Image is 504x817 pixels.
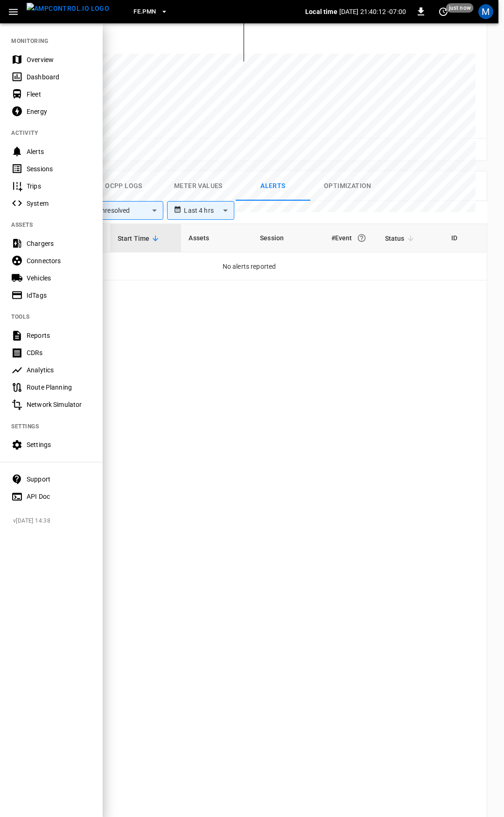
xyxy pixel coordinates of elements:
div: Trips [27,182,91,191]
span: just now [446,3,474,13]
div: Chargers [27,239,91,248]
div: Dashboard [27,72,91,82]
div: Reports [27,331,91,340]
div: System [27,199,91,208]
div: IdTags [27,291,91,300]
div: Route Planning [27,383,91,392]
p: [DATE] 21:40:12 -07:00 [339,7,406,16]
div: CDRs [27,348,91,357]
span: FE.PMN [133,7,156,17]
div: Sessions [27,164,91,174]
div: Support [27,475,91,484]
div: Energy [27,107,91,116]
div: Network Simulator [27,400,91,409]
div: Alerts [27,147,91,156]
span: v [DATE] 14:38 [13,517,95,526]
div: Settings [27,440,91,449]
div: Fleet [27,90,91,99]
div: Vehicles [27,273,91,283]
div: API Doc [27,492,91,501]
button: set refresh interval [436,4,451,19]
div: Overview [27,55,91,64]
div: profile-icon [478,4,493,19]
p: Local time [305,7,337,16]
div: Connectors [27,256,91,265]
div: Analytics [27,365,91,375]
img: ampcontrol.io logo [27,3,109,14]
